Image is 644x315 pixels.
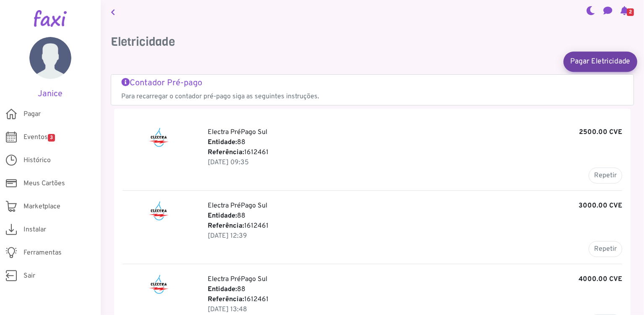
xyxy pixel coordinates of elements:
a: Contador Pré-pago Para recarregar o contador pré-pago siga as seguintes instruções. [121,78,623,102]
p: 1612461 [208,294,623,304]
b: Referência: [208,148,245,157]
span: 3 [48,134,55,142]
b: Referência: [208,222,245,230]
span: Meus Cartões [23,178,65,189]
a: Janice [13,37,88,99]
p: 1612461 [208,147,623,157]
p: 04 Aug 2025, 13:39 [208,231,623,241]
p: Electra PréPago Sul [208,201,623,211]
button: Repetir [589,241,622,257]
h5: Janice [13,89,88,99]
span: Sair [23,271,35,281]
b: 3000.00 CVE [579,201,622,211]
span: 2 [627,8,634,16]
b: 4000.00 CVE [579,274,622,284]
p: 88 [208,284,623,294]
span: Eventos [23,132,55,142]
p: 88 [208,211,623,221]
p: 18 Aug 2025, 10:35 [208,157,623,168]
span: Marketplace [23,202,60,212]
span: Ferramentas [23,248,62,258]
button: Repetir [589,168,622,184]
b: Entidade: [208,212,237,220]
p: 03 Jul 2025, 14:48 [208,304,623,315]
span: Instalar [23,225,46,235]
h5: Contador Pré-pago [121,78,623,88]
b: Entidade: [208,285,237,294]
p: 88 [208,137,623,147]
b: Referência: [208,295,245,304]
b: 2500.00 CVE [579,127,622,137]
img: Electra PréPago Sul [148,274,169,294]
p: 1612461 [208,221,623,231]
span: Pagar [23,109,41,119]
span: Histórico [23,155,51,165]
b: Entidade: [208,138,237,147]
p: Electra PréPago Sul [208,274,623,284]
a: Pagar Eletricidade [563,51,637,71]
p: Electra PréPago Sul [208,127,623,137]
h3: Eletricidade [111,35,634,49]
img: Electra PréPago Sul [148,127,169,147]
img: Electra PréPago Sul [148,201,169,221]
p: Para recarregar o contador pré-pago siga as seguintes instruções. [121,92,623,102]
